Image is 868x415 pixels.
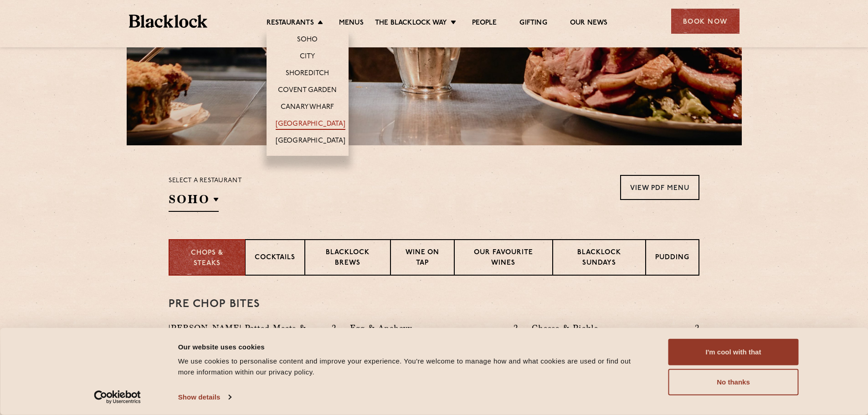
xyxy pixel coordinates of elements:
p: Cheese & Pickle [532,322,603,334]
div: Our website uses cookies [178,341,648,352]
a: Show details [178,390,231,404]
a: [GEOGRAPHIC_DATA] [276,120,345,130]
a: Restaurants [267,19,314,29]
p: Chops & Steaks [179,248,236,269]
a: View PDF Menu [620,175,699,200]
p: [PERSON_NAME] Potted Meats & [PERSON_NAME] [169,322,326,347]
p: Blacklock Sundays [562,248,636,269]
a: [GEOGRAPHIC_DATA] [276,137,345,147]
div: We use cookies to personalise content and improve your experience. You're welcome to manage how a... [178,356,648,378]
p: Select a restaurant [169,175,242,187]
a: Gifting [519,19,547,29]
a: Menus [339,19,364,29]
p: Blacklock Brews [314,248,381,269]
a: Shoreditch [286,69,329,79]
p: Pudding [655,253,689,264]
a: The Blacklock Way [375,19,447,29]
p: 2 [690,322,699,334]
p: Egg & Anchovy [350,322,416,334]
a: Canary Wharf [281,103,334,113]
button: No thanks [668,369,799,395]
a: Usercentrics Cookiebot - opens in a new window [77,390,157,404]
a: Covent Garden [278,86,337,96]
button: I'm cool with that [668,339,799,365]
p: 2 [327,322,336,334]
p: 2 [509,322,518,334]
p: Our favourite wines [464,248,543,269]
p: Cocktails [255,253,295,264]
a: People [472,19,497,29]
h2: SOHO [169,191,219,212]
a: Our News [570,19,608,29]
img: BL_Textured_Logo-footer-cropped.svg [129,15,208,28]
a: Soho [297,36,318,46]
p: Wine on Tap [400,248,445,269]
h3: Pre Chop Bites [169,298,699,310]
div: Book Now [671,9,740,34]
a: City [300,52,315,62]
